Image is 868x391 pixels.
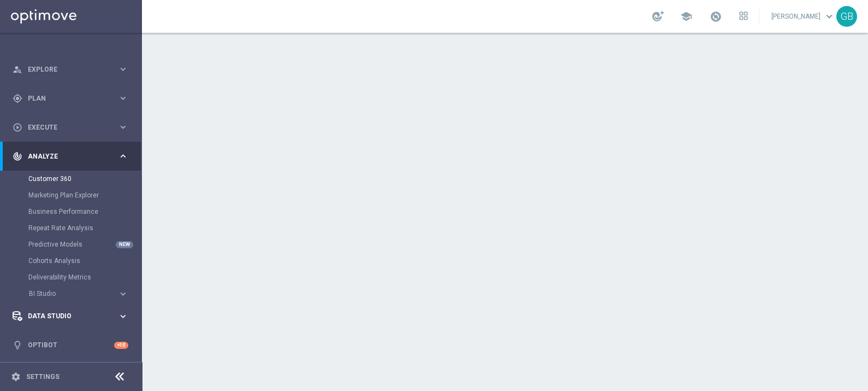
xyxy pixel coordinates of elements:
[12,341,129,349] button: lightbulb Optibot +10
[118,311,128,322] i: keyboard_arrow_right
[13,122,118,132] div: Execute
[11,372,21,382] i: settings
[28,187,141,203] div: Marketing Plan Explorer
[114,342,128,349] div: +10
[26,374,60,380] a: Settings
[13,311,118,321] div: Data Studio
[836,6,857,27] div: GB
[13,331,128,360] div: Optibot
[28,236,141,253] div: Predictive Models
[823,10,835,22] span: keyboard_arrow_down
[29,290,118,297] div: BI Studio
[13,340,22,350] i: lightbulb
[28,289,129,298] button: BI Studio keyboard_arrow_right
[680,10,692,22] span: school
[28,95,118,102] span: Plan
[28,171,141,187] div: Customer 360
[13,94,22,103] i: gps_fixed
[13,151,118,161] div: Analyze
[29,290,107,297] span: BI Studio
[28,331,114,360] a: Optibot
[28,224,114,232] a: Repeat Rate Analysis
[28,203,141,220] div: Business Performance
[13,94,118,103] div: Plan
[116,241,133,248] div: NEW
[118,64,128,74] i: keyboard_arrow_right
[28,273,114,282] a: Deliverability Metrics
[28,285,141,302] div: BI Studio
[28,207,114,216] a: Business Performance
[28,124,118,131] span: Execute
[28,191,114,200] a: Marketing Plan Explorer
[13,122,22,132] i: play_circle_outline
[770,8,836,25] a: [PERSON_NAME]keyboard_arrow_down
[118,289,128,299] i: keyboard_arrow_right
[12,65,129,74] button: person_search Explore keyboard_arrow_right
[28,220,141,236] div: Repeat Rate Analysis
[12,312,129,320] button: Data Studio keyboard_arrow_right
[118,122,128,132] i: keyboard_arrow_right
[13,151,22,161] i: track_changes
[28,66,118,73] span: Explore
[28,269,141,285] div: Deliverability Metrics
[13,65,118,74] div: Explore
[12,94,129,103] button: gps_fixed Plan keyboard_arrow_right
[28,256,114,265] a: Cohorts Analysis
[118,93,128,103] i: keyboard_arrow_right
[28,240,114,249] a: Predictive Models
[28,253,141,269] div: Cohorts Analysis
[118,151,128,161] i: keyboard_arrow_right
[28,153,118,160] span: Analyze
[12,123,129,132] button: play_circle_outline Execute keyboard_arrow_right
[13,65,22,74] i: person_search
[12,152,129,161] button: track_changes Analyze keyboard_arrow_right
[28,313,118,319] span: Data Studio
[28,174,114,183] a: Customer 360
